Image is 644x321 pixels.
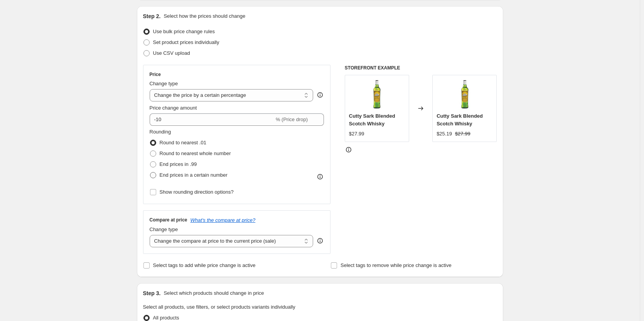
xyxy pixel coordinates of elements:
[341,262,452,268] span: Select tags to remove while price change is active
[143,12,161,20] h2: Step 2.
[160,150,231,156] span: Round to nearest whole number
[153,39,219,45] span: Set product prices individually
[153,50,190,56] span: Use CSV upload
[143,289,161,297] h2: Step 3.
[150,81,178,86] span: Change type
[164,12,245,20] p: Select how the prices should change
[316,91,324,99] div: help
[361,79,392,110] img: Cutty_Sark_Blended_Scotch_Whisky_LoveScotch_5_80x.jpg
[160,161,197,167] span: End prices in .99
[316,237,324,245] div: help
[153,29,215,34] span: Use bulk price change rules
[153,262,256,268] span: Select tags to add while price change is active
[191,217,256,223] button: What's the compare at price?
[345,65,497,71] h6: STOREFRONT EXAMPLE
[150,217,187,223] h3: Compare at price
[164,289,264,297] p: Select which products should change in price
[150,105,197,111] span: Price change amount
[455,131,470,137] span: $27.99
[449,79,480,110] img: Cutty_Sark_Blended_Scotch_Whisky_LoveScotch_5_80x.jpg
[437,131,452,137] span: $25.19
[349,131,364,137] span: $27.99
[150,226,178,232] span: Change type
[160,140,206,145] span: Round to nearest .01
[150,113,274,126] input: -15
[150,129,171,135] span: Rounding
[160,172,228,178] span: End prices in a certain number
[437,113,483,127] span: Cutty Sark Blended Scotch Whisky
[160,189,234,195] span: Show rounding direction options?
[150,71,161,78] h3: Price
[349,113,395,127] span: Cutty Sark Blended Scotch Whisky
[276,117,308,122] span: % (Price drop)
[153,315,179,321] span: All products
[143,304,295,310] span: Select all products, use filters, or select products variants individually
